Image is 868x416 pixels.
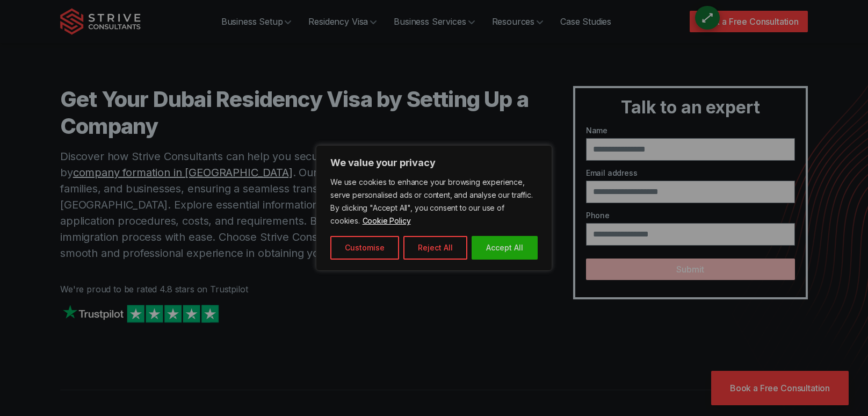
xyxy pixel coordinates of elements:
[330,176,538,227] p: We use cookies to enhance your browsing experience, serve personalised ads or content, and analys...
[362,216,411,226] a: Cookie Policy
[403,236,467,260] button: Reject All
[330,236,399,260] button: Customise
[316,145,552,271] div: We value your privacy
[472,236,538,260] button: Accept All
[330,156,538,169] p: We value your privacy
